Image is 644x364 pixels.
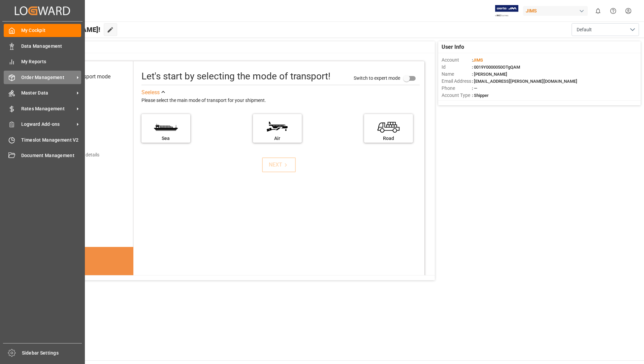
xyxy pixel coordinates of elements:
[472,79,577,84] span: : [EMAIL_ADDRESS][PERSON_NAME][DOMAIN_NAME]
[21,137,82,144] span: Timeslot Management V2
[21,27,82,34] span: My Cockpit
[472,86,477,91] span: : —
[442,57,472,64] span: Account
[21,105,74,112] span: Rates Management
[442,85,472,92] span: Phone
[472,58,483,63] span: :
[473,58,483,63] span: JIMS
[442,64,472,71] span: Id
[472,65,520,70] span: : 0019Y0000050OTgQAM
[4,133,81,146] a: Timeslot Management V2
[606,3,621,19] button: Help Center
[523,4,590,17] button: JIMS
[141,97,420,105] div: Please select the main mode of transport for your shipment.
[590,3,606,19] button: show 0 new notifications
[523,6,588,16] div: JIMS
[442,71,472,78] span: Name
[4,39,81,52] a: Data Management
[4,55,81,68] a: My Reports
[141,88,160,97] div: See less
[262,157,296,172] button: NEXT
[4,149,81,162] a: Document Management
[21,58,82,65] span: My Reports
[442,78,472,85] span: Email Address
[21,152,82,159] span: Document Management
[354,75,400,80] span: Switch to expert mode
[495,5,518,17] img: Exertis%20JAM%20-%20Email%20Logo.jpg_1722504956.jpg
[577,26,592,33] span: Default
[57,151,99,158] div: Add shipping details
[442,92,472,99] span: Account Type
[21,43,82,50] span: Data Management
[256,135,298,142] div: Air
[367,135,410,142] div: Road
[572,23,639,36] button: open menu
[21,89,74,97] span: Master Data
[4,24,81,37] a: My Cockpit
[22,350,82,357] span: Sidebar Settings
[141,69,330,83] div: Let's start by selecting the mode of transport!
[28,23,100,36] span: Hello [PERSON_NAME]!
[21,74,74,81] span: Order Management
[472,72,507,77] span: : [PERSON_NAME]
[21,121,74,128] span: Logward Add-ons
[269,161,289,169] div: NEXT
[442,43,464,51] span: User Info
[145,135,187,142] div: Sea
[472,93,489,98] span: : Shipper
